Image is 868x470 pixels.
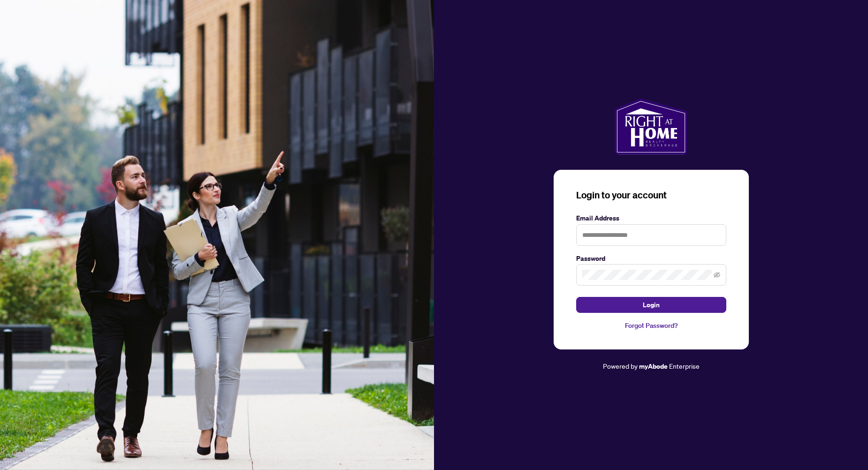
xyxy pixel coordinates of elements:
a: Forgot Password? [576,320,726,331]
label: Password [576,253,726,264]
span: eye-invisible [714,272,720,278]
label: Email Address [576,213,726,223]
span: Enterprise [669,362,700,370]
button: Login [576,297,726,313]
h3: Login to your account [576,189,726,202]
img: ma-logo [615,99,687,155]
span: Powered by [603,362,638,370]
span: Login [643,297,660,312]
a: myAbode [639,361,668,371]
